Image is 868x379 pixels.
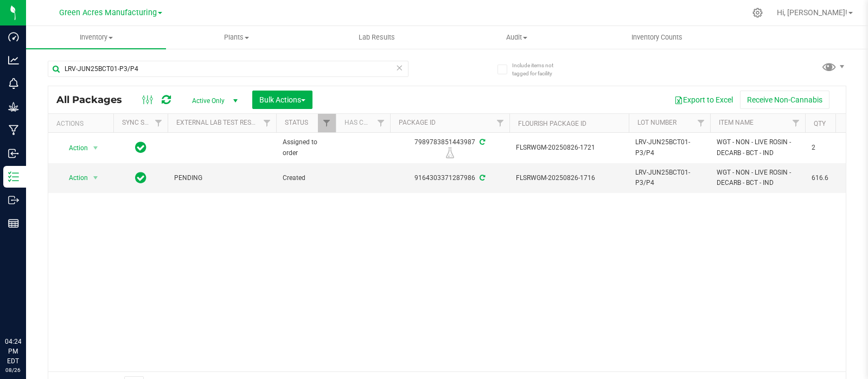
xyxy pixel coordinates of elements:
[518,120,586,127] a: Flourish Package ID
[167,33,305,42] span: Plants
[252,91,312,109] button: Bulk Actions
[388,147,511,158] div: R&D Lab Sample
[48,61,409,77] input: Search Package ID, Item Name, SKU, Lot or Part Number...
[285,119,308,126] a: Status
[135,170,146,185] span: In Sync
[447,33,586,42] span: Audit
[635,137,704,158] span: LRV-JUN25BCT01-P3/P4
[399,119,436,126] a: Package ID
[336,114,390,133] th: Has COA
[56,120,109,127] div: Actions
[8,195,19,205] inline-svg: Outbound
[59,8,157,17] span: Green Acres Manufacturing
[717,137,799,158] span: WGT - NON - LIVE ROSIN - DECARB - BCT - IND
[637,119,676,126] a: Lot Number
[635,168,704,188] span: LRV-JUN25BCT01-P3/P4
[5,366,21,374] p: 08/26
[372,114,390,132] a: Filter
[26,33,166,42] span: Inventory
[135,140,146,155] span: In Sync
[388,137,511,158] div: 7989783851443987
[11,292,43,325] iframe: Resource center
[667,91,740,109] button: Export to Excel
[692,114,710,132] a: Filter
[59,140,88,156] span: Action
[516,143,622,153] span: FLSRWGM-20250826-1721
[59,170,88,185] span: Action
[344,33,410,42] span: Lab Results
[8,218,19,229] inline-svg: Reports
[318,114,336,132] a: Filter
[587,26,727,49] a: Inventory Counts
[492,114,509,132] a: Filter
[516,173,622,183] span: FLSRWGM-20250826-1716
[8,101,19,112] inline-svg: Grow
[719,119,754,126] a: Item Name
[8,78,19,89] inline-svg: Monitoring
[8,171,19,182] inline-svg: Inventory
[777,8,847,17] span: Hi, [PERSON_NAME]!
[446,26,586,49] a: Audit
[307,26,446,49] a: Lab Results
[176,119,261,126] a: External Lab Test Result
[8,125,19,136] inline-svg: Manufacturing
[122,119,164,126] a: Sync Status
[388,173,511,183] div: 9164303371287986
[150,114,168,132] a: Filter
[8,55,19,66] inline-svg: Analytics
[478,138,485,146] span: Sync from Compliance System
[56,94,133,106] span: All Packages
[812,173,853,183] span: 616.6
[812,143,853,153] span: 2
[258,114,276,132] a: Filter
[751,8,764,18] div: Manage settings
[512,61,566,78] span: Include items not tagged for facility
[32,291,45,304] iframe: Resource center unread badge
[26,26,166,49] a: Inventory
[617,33,697,42] span: Inventory Counts
[8,148,19,159] inline-svg: Inbound
[478,174,485,182] span: Sync from Compliance System
[174,173,270,183] span: PENDING
[283,137,329,158] span: Assigned to order
[5,337,21,366] p: 04:24 PM EDT
[787,114,805,132] a: Filter
[395,61,403,75] span: Clear
[283,173,329,183] span: Created
[814,120,826,127] a: Qty
[89,140,103,156] span: select
[89,170,103,185] span: select
[740,91,829,109] button: Receive Non-Cannabis
[259,95,305,104] span: Bulk Actions
[717,168,799,188] span: WGT - NON - LIVE ROSIN - DECARB - BCT - IND
[8,31,19,42] inline-svg: Dashboard
[166,26,306,49] a: Plants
